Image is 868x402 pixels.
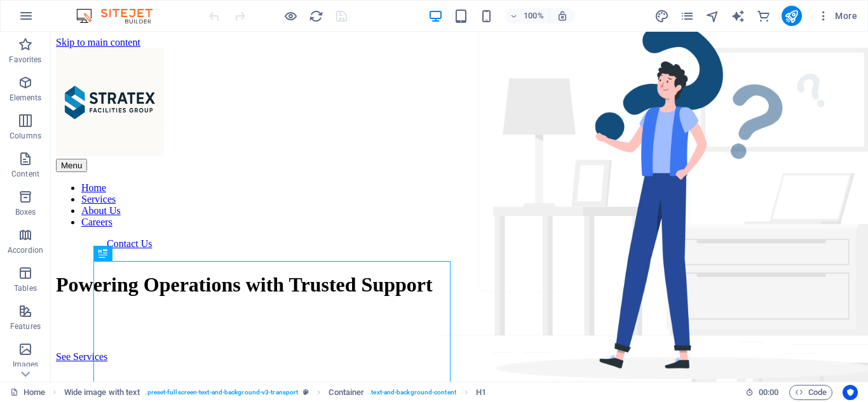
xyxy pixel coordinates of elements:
[15,207,36,217] p: Boxes
[64,385,140,400] span: Click to select. Double-click to edit
[11,169,39,179] p: Content
[789,385,832,400] button: Code
[10,321,41,332] p: Features
[8,245,43,255] p: Accordion
[817,10,857,22] span: More
[145,385,298,400] span: . preset-fullscreen-text-and-background-v3-transport
[13,359,39,370] p: Images
[654,8,670,23] button: design
[524,8,544,23] h6: 100%
[476,385,486,400] span: Click to select. Double-click to edit
[309,9,323,23] i: Reload page
[756,9,771,23] i: Commerce
[505,8,550,23] button: 100%
[283,8,298,23] button: Click here to leave preview mode and continue editing
[843,385,858,400] button: Usercentrics
[768,387,770,397] span: :
[14,283,37,293] p: Tables
[795,385,827,400] span: Code
[9,55,41,65] p: Favorites
[557,10,568,22] i: On resize automatically adjust zoom level to fit chosen device.
[329,385,364,400] span: Click to select. Double-click to edit
[654,9,669,23] i: Design (Ctrl+Alt+Y)
[759,385,778,400] span: 00 00
[10,385,45,400] a: Click to cancel selection. Double-click to open Pages
[303,389,309,396] i: This element is a customizable preset
[705,9,720,23] i: Navigator
[680,8,695,23] button: pages
[731,9,745,23] i: AI Writer
[64,385,487,400] nav: breadcrumb
[731,8,746,23] button: text_generator
[756,8,771,23] button: commerce
[745,385,779,400] h6: Session time
[705,8,721,23] button: navigator
[782,6,802,26] button: publish
[5,5,90,16] a: Skip to main content
[308,8,323,23] button: reload
[680,9,695,23] i: Pages (Ctrl+Alt+S)
[73,8,168,23] img: Editor Logo
[369,385,456,400] span: . text-and-background-content
[812,6,862,26] button: More
[10,131,41,141] p: Columns
[10,93,42,103] p: Elements
[784,9,799,23] i: Publish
